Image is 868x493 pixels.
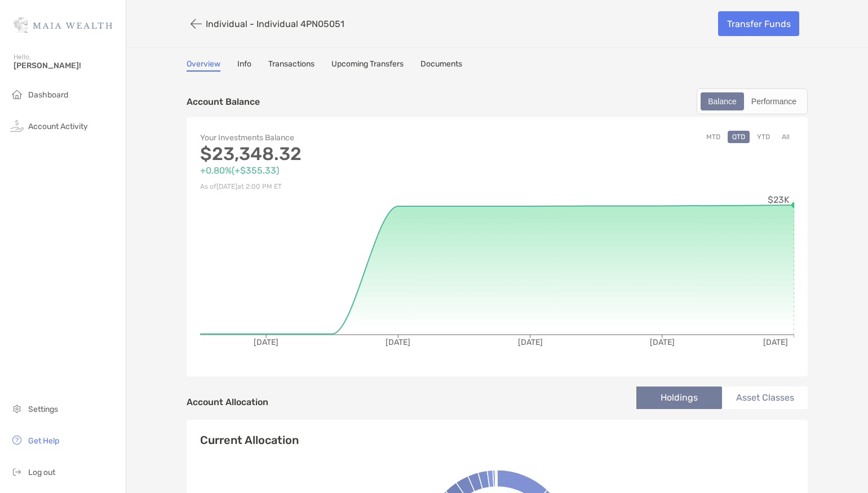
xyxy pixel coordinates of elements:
[768,194,790,205] tspan: $23K
[200,180,497,194] p: As of [DATE] at 2:00 PM ET
[702,94,743,109] div: Balance
[200,163,497,177] p: +0.80% ( +$355.33 )
[777,131,794,143] button: All
[10,402,24,415] img: settings icon
[386,337,410,347] tspan: [DATE]
[650,337,675,347] tspan: [DATE]
[28,405,58,414] span: Settings
[187,95,260,109] p: Account Balance
[28,122,88,131] span: Account Activity
[187,397,268,407] h4: Account Allocation
[206,19,344,29] p: Individual - Individual 4PN05051
[200,131,497,145] p: Your Investments Balance
[722,387,808,409] li: Asset Classes
[763,337,788,347] tspan: [DATE]
[28,90,68,100] span: Dashboard
[697,88,808,114] div: segmented control
[268,59,315,72] a: Transactions
[28,468,55,477] span: Log out
[10,119,24,132] img: activity icon
[702,131,725,143] button: MTD
[331,59,404,72] a: Upcoming Transfers
[200,147,497,161] p: $23,348.32
[237,59,251,72] a: Info
[14,5,112,45] img: Zoe Logo
[10,465,24,478] img: logout icon
[728,131,750,143] button: QTD
[200,433,299,447] h4: Current Allocation
[718,11,799,36] a: Transfer Funds
[518,337,543,347] tspan: [DATE]
[254,337,278,347] tspan: [DATE]
[14,61,119,70] span: [PERSON_NAME]!
[28,436,59,446] span: Get Help
[10,433,24,447] img: get-help icon
[752,131,774,143] button: YTD
[636,387,722,409] li: Holdings
[187,59,220,72] a: Overview
[745,94,803,109] div: Performance
[420,59,462,72] a: Documents
[10,87,24,101] img: household icon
